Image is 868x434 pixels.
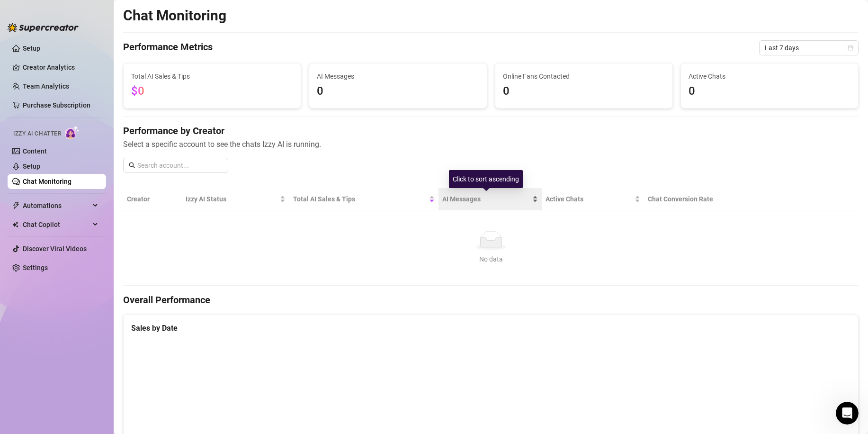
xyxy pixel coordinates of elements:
span: 0 [317,82,479,100]
span: 13 articles [9,263,44,273]
p: Getting Started [9,83,169,93]
span: Izzy AI Chatter [13,129,61,138]
span: 5 articles [9,107,40,117]
span: Online Fans Contacted [503,71,665,81]
span: calendar [848,45,853,51]
div: Close [166,4,183,21]
span: Automations [23,198,90,213]
a: Creator Analytics [23,60,98,75]
div: No data [131,254,851,264]
span: thunderbolt [12,202,20,209]
span: AI Messages [317,71,479,81]
span: 13 articles [9,215,44,225]
span: Active Chats [689,71,850,81]
span: Active Chats [546,194,633,204]
a: Setup [23,163,40,170]
div: Sales by Date [131,322,850,334]
th: Izzy AI Status [182,188,290,210]
span: Home [14,319,33,326]
span: News [157,319,175,326]
th: Active Chats [542,188,644,210]
img: logo-BBDzfeDw.svg [8,23,79,32]
th: AI Messages [438,188,542,210]
span: $0 [131,84,144,98]
button: Messages [47,296,95,334]
input: Search account... [137,160,223,171]
a: Settings [23,264,48,271]
h2: 5 collections [9,56,180,68]
p: Answers to your common questions [9,252,169,262]
div: Search for helpSearch for help [6,25,183,43]
span: Select a specific account to see the chats Izzy AI is running. [123,138,859,150]
h4: Performance by Creator [123,124,859,137]
p: Izzy - AI Chatter [9,132,169,142]
button: Help [95,296,142,334]
span: 0 [503,82,665,100]
span: search [129,162,135,169]
div: Click to sort ascending [449,170,523,188]
span: Chat Copilot [23,217,90,232]
a: Team Analytics [23,82,69,90]
span: 3 articles [9,156,40,166]
p: Billing [9,289,169,298]
span: Total AI Sales & Tips [131,71,293,81]
span: Izzy AI Status [186,194,278,204]
img: Chat Copilot [12,221,18,228]
h4: Performance Metrics [123,40,213,55]
a: Purchase Subscription [23,98,98,113]
th: Creator [123,188,182,210]
a: Setup [23,45,40,52]
button: News [142,296,189,334]
h1: Help [83,4,108,20]
h2: Chat Monitoring [123,7,226,25]
a: Content [23,147,47,155]
th: Chat Conversion Rate [644,188,785,210]
span: AI Messages [442,194,530,204]
span: 0 [689,82,850,100]
iframe: Intercom live chat [836,402,859,425]
th: Total AI Sales & Tips [289,188,438,210]
span: Last 7 days [765,41,853,55]
span: Total AI Sales & Tips [293,194,427,204]
h4: Overall Performance [123,293,859,307]
p: Learn about our AI Chatter - Izzy [9,144,169,154]
p: Onboarding to Supercreator [9,95,169,105]
a: Chat Monitoring [23,178,72,185]
input: Search for help [6,25,183,43]
p: Frequently Asked Questions [9,240,169,250]
span: Help [110,319,127,326]
p: CRM, Chatting and Management Tools [9,181,169,191]
span: Messages [55,319,88,326]
a: Discover Viral Videos [23,245,87,253]
p: Learn about the Supercreator platform and its features [9,193,169,213]
img: AI Chatter [65,126,80,139]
